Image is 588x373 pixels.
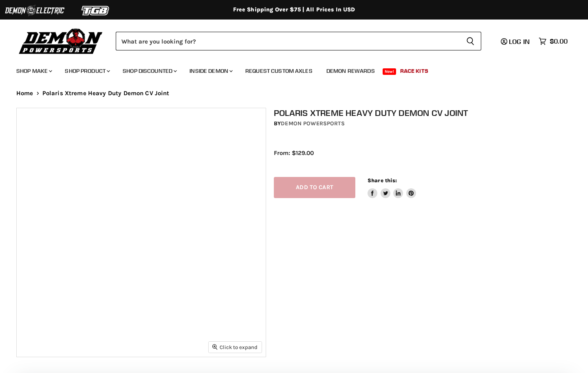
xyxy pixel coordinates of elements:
ul: Main menu [10,59,566,79]
a: Request Custom Axles [239,63,319,79]
a: Inside Demon [183,63,238,79]
img: Demon Powersports [16,26,106,55]
form: Product [116,32,481,50]
a: Home [16,90,33,97]
img: TGB Logo 2 [65,3,126,18]
span: Log in [509,37,530,46]
input: Search [116,32,460,50]
a: Log in [497,38,535,45]
span: New! [383,68,396,75]
span: Click to expand [212,344,258,350]
img: Demon Electric Logo 2 [4,3,65,18]
span: $0.00 [550,37,568,45]
span: Polaris Xtreme Heavy Duty Demon CV Joint [42,90,170,97]
a: Shop Make [10,63,57,79]
div: by [274,119,579,128]
button: Search [460,32,481,50]
aside: Share this: [368,177,416,198]
h1: Polaris Xtreme Heavy Duty Demon CV Joint [274,108,579,118]
a: Shop Discounted [117,63,182,79]
button: Click to expand [209,342,262,353]
a: Demon Rewards [320,63,381,79]
span: Share this: [368,177,397,183]
a: $0.00 [535,35,572,47]
a: Demon Powersports [281,120,344,127]
a: Shop Product [59,63,115,79]
a: Race Kits [394,63,434,79]
span: From: $129.00 [274,149,314,157]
